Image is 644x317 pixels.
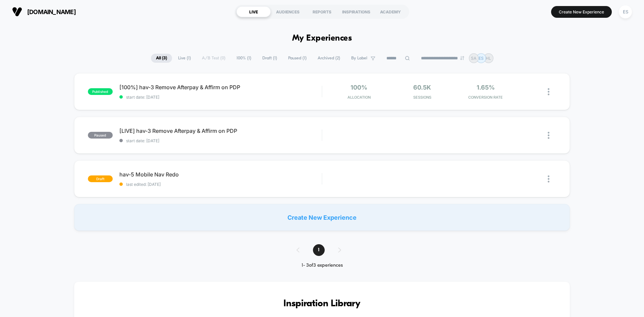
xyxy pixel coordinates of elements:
[119,84,322,91] span: [100%] hav-3 Remove Afterpay & Affirm on PDP
[74,204,570,231] div: Create New Experience
[455,95,516,100] span: CONVERSION RATE
[94,299,550,309] h3: Inspiration Library
[305,6,339,17] div: REPORTS
[347,95,371,100] span: Allocation
[236,6,271,17] div: LIVE
[119,182,322,187] span: last edited: [DATE]
[548,175,549,182] img: close
[351,84,367,91] span: 100%
[119,171,322,178] span: hav-5 Mobile Nav Redo
[27,8,76,15] span: [DOMAIN_NAME]
[548,132,549,139] img: close
[257,54,282,63] span: Draft ( 1 )
[292,34,352,43] h1: My Experiences
[313,244,325,256] span: 1
[10,6,78,17] button: [DOMAIN_NAME]
[290,263,355,268] div: 1 - 3 of 3 experiences
[548,88,549,95] img: close
[477,84,495,91] span: 1.65%
[119,127,322,134] span: [LIVE] hav-3 Remove Afterpay & Affirm on PDP
[231,54,256,63] span: 100% ( 1 )
[392,95,452,100] span: Sessions
[471,56,476,61] p: SA
[88,132,113,139] span: paused
[486,56,491,61] p: HL
[88,88,113,95] span: published
[551,6,612,18] button: Create New Experience
[617,5,634,19] button: ES
[479,56,484,61] p: ES
[271,6,305,17] div: AUDIENCES
[351,56,367,61] span: By Label
[619,5,632,18] div: ES
[460,56,464,60] img: end
[88,175,113,182] span: draft
[119,138,322,143] span: start date: [DATE]
[339,6,373,17] div: INSPIRATIONS
[413,84,431,91] span: 60.5k
[373,6,408,17] div: ACADEMY
[173,54,196,63] span: Live ( 1 )
[313,54,345,63] span: Archived ( 2 )
[283,54,312,63] span: Paused ( 1 )
[151,54,172,63] span: All ( 3 )
[119,95,322,100] span: start date: [DATE]
[12,7,22,17] img: Visually logo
